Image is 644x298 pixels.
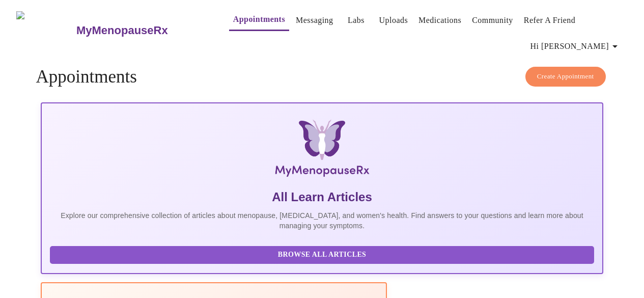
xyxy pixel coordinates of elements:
button: Labs [340,10,373,31]
button: Appointments [229,9,289,31]
button: Uploads [375,10,412,31]
img: MyMenopauseRx Logo [16,11,75,49]
h3: MyMenopauseRx [76,24,168,37]
p: Explore our comprehensive collection of articles about menopause, [MEDICAL_DATA], and women's hea... [50,210,594,231]
button: Hi [PERSON_NAME] [526,36,625,57]
a: MyMenopauseRx [75,13,208,48]
a: Labs [348,13,365,28]
a: Browse All Articles [50,250,596,258]
span: Browse All Articles [60,249,583,261]
span: Create Appointment [537,71,594,83]
button: Medications [414,10,465,31]
a: Medications [418,13,461,28]
button: Create Appointment [525,67,606,87]
a: Messaging [296,13,333,28]
a: Community [472,13,513,28]
img: MyMenopauseRx Logo [134,120,509,181]
span: Hi [PERSON_NAME] [530,39,621,53]
h5: All Learn Articles [50,189,594,205]
a: Refer a Friend [524,13,576,28]
button: Browse All Articles [50,246,594,264]
button: Messaging [292,10,337,31]
button: Refer a Friend [520,10,580,31]
a: Appointments [233,12,285,26]
a: Uploads [379,13,408,28]
h4: Appointments [36,67,608,87]
button: Community [468,10,517,31]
